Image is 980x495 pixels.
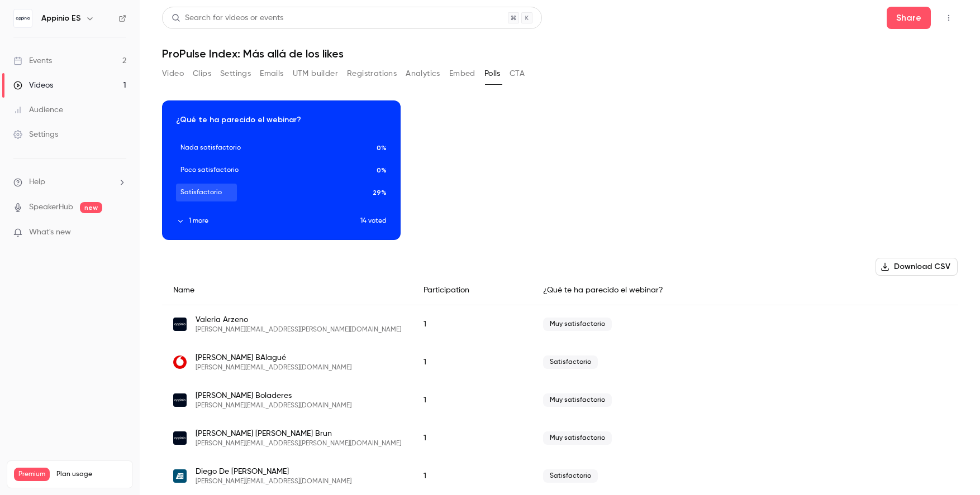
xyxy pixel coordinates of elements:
[412,276,532,305] div: Participation
[220,65,251,83] button: Settings
[173,318,187,331] img: appinio.com
[196,401,351,410] span: [PERSON_NAME][EMAIL_ADDRESS][DOMAIN_NAME]
[196,325,401,334] span: [PERSON_NAME][EMAIL_ADDRESS][PERSON_NAME][DOMAIN_NAME]
[162,47,958,60] h1: ProPulse Index: Más allá de los likes
[196,363,351,372] span: [PERSON_NAME][EMAIL_ADDRESS][DOMAIN_NAME]
[29,176,45,188] span: Help
[543,469,598,483] span: Satisfactorio
[173,431,187,445] img: appinio.com
[940,9,958,27] button: Top Bar Actions
[484,65,501,83] button: Polls
[532,276,958,305] div: ¿Qué te ha parecido el webinar?
[176,216,360,226] button: 1 more
[162,65,184,83] button: Video
[196,466,351,477] span: Diego De [PERSON_NAME]
[260,65,283,83] button: Emails
[543,355,598,369] span: Satisfactorio
[510,65,525,83] button: CTA
[13,80,53,91] div: Videos
[13,129,58,140] div: Settings
[162,419,958,457] div: jean.brun@appinio.com
[412,457,532,495] div: 1
[196,352,351,363] span: [PERSON_NAME] BAlagué
[14,9,32,27] img: Appinio ES
[412,419,532,457] div: 1
[196,477,351,486] span: [PERSON_NAME][EMAIL_ADDRESS][DOMAIN_NAME]
[193,65,211,83] button: Clips
[887,7,931,29] button: Share
[29,227,71,238] span: What's new
[196,390,351,401] span: [PERSON_NAME] Boladeres
[543,431,612,445] span: Muy satisfactorio
[56,470,126,479] span: Plan usage
[162,305,958,344] div: valeria.arzeno@appinio.com
[162,381,958,419] div: marta.boladeres@appinio.com
[196,314,401,325] span: Valeria Arzeno
[543,393,612,407] span: Muy satisfactorio
[173,393,187,407] img: appinio.com
[173,469,187,483] img: awwg.com
[196,439,401,448] span: [PERSON_NAME][EMAIL_ADDRESS][PERSON_NAME][DOMAIN_NAME]
[14,468,50,481] span: Premium
[13,55,52,66] div: Events
[543,318,612,331] span: Muy satisfactorio
[196,428,401,439] span: [PERSON_NAME] [PERSON_NAME] Brun
[162,276,412,305] div: Name
[172,12,283,24] div: Search for videos or events
[29,201,73,213] a: SpeakerHub
[162,343,958,381] div: anna.balague@vodafone.com
[173,355,187,369] img: vodafone.com
[293,65,338,83] button: UTM builder
[13,176,126,188] li: help-dropdown-opener
[347,65,397,83] button: Registrations
[412,343,532,381] div: 1
[162,457,958,495] div: diego.demiguel@awwg.com
[412,381,532,419] div: 1
[80,202,102,213] span: new
[876,258,958,276] button: Download CSV
[412,305,532,344] div: 1
[449,65,475,83] button: Embed
[406,65,440,83] button: Analytics
[41,13,81,24] h6: Appinio ES
[13,104,63,116] div: Audience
